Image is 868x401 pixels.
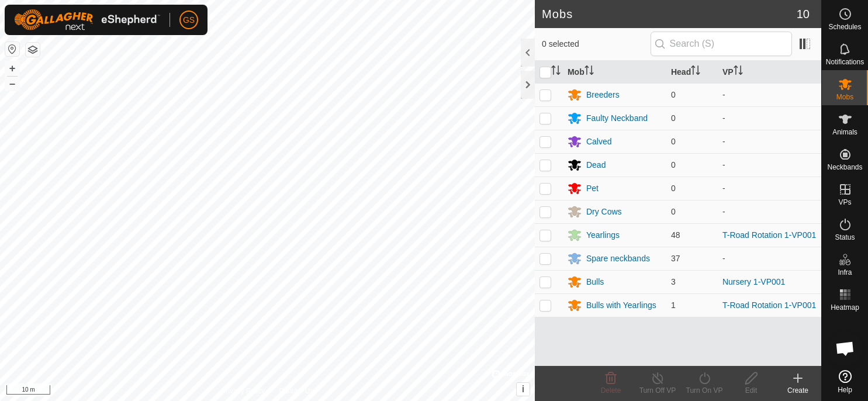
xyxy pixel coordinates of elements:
th: Mob [563,61,666,84]
div: Spare neckbands [586,253,650,265]
p-sorticon: Activate to sort [585,67,594,77]
span: 3 [671,277,676,286]
div: Edit [728,385,774,396]
span: Neckbands [827,164,862,171]
div: Turn On VP [681,385,728,396]
p-sorticon: Activate to sort [551,67,561,77]
div: Yearlings [586,229,620,241]
a: Help [822,365,868,398]
div: Dead [586,159,606,171]
div: Bulls with Yearlings [586,299,656,312]
th: Head [666,61,718,84]
td: - [718,200,821,223]
span: 0 [671,113,676,123]
span: 0 [671,137,676,146]
td: - [718,83,821,106]
a: Contact Us [279,386,313,396]
span: Help [838,386,852,393]
span: Notifications [826,58,864,65]
span: 0 [671,207,676,216]
div: Dry Cows [586,206,622,218]
div: Breeders [586,89,620,101]
span: 48 [671,230,680,240]
span: i [522,384,524,394]
button: + [5,61,19,75]
td: - [718,247,821,270]
span: Delete [601,386,621,395]
div: Calved [586,136,612,148]
td: - [718,153,821,177]
input: Search (S) [651,32,792,56]
p-sorticon: Activate to sort [691,67,700,77]
img: Gallagher Logo [14,9,160,30]
div: Faulty Neckband [586,112,648,125]
a: Nursery 1-VP001 [722,277,785,286]
div: Bulls [586,276,604,288]
button: – [5,77,19,91]
p-sorticon: Activate to sort [734,67,743,77]
span: Schedules [828,23,861,30]
span: Animals [832,129,857,136]
span: 0 [671,160,676,170]
div: Turn Off VP [634,385,681,396]
span: 0 selected [542,38,651,50]
span: Mobs [836,94,853,101]
span: 1 [671,300,676,310]
span: Status [835,234,855,241]
a: T-Road Rotation 1-VP001 [722,230,816,240]
span: 0 [671,90,676,99]
span: VPs [838,199,851,206]
div: Create [774,385,821,396]
a: Privacy Policy [221,386,265,396]
div: Pet [586,182,599,195]
button: Reset Map [5,42,19,56]
span: GS [183,14,195,26]
td: - [718,106,821,130]
h2: Mobs [542,7,797,21]
span: Infra [838,269,852,276]
span: 10 [797,5,810,23]
div: Open chat [828,331,863,366]
span: 0 [671,184,676,193]
button: Map Layers [26,43,40,57]
span: Heatmap [831,304,859,311]
button: i [517,383,530,396]
td: - [718,177,821,200]
a: T-Road Rotation 1-VP001 [722,300,816,310]
span: 37 [671,254,680,263]
td: - [718,130,821,153]
th: VP [718,61,821,84]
